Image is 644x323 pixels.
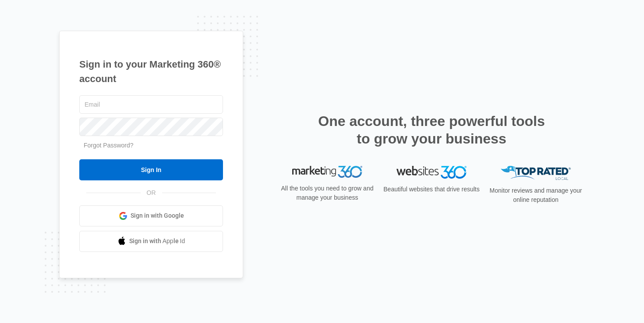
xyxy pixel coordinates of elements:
[292,166,362,178] img: Marketing 360
[84,142,134,149] a: Forgot Password?
[382,185,481,194] p: Beautiful websites that drive results
[79,95,223,114] input: Email
[315,112,548,147] h2: One account, three powerful tools to grow your business
[278,184,376,202] p: All the tools you need to grow and manage your business
[396,166,467,179] img: Websites 360
[79,205,223,226] a: Sign in with Google
[79,159,223,180] input: Sign In
[131,211,184,220] span: Sign in with Google
[487,186,585,205] p: Monitor reviews and manage your online reputation
[79,231,223,252] a: Sign in with Apple Id
[79,57,223,86] h1: Sign in to your Marketing 360® account
[501,166,571,180] img: Top Rated Local
[129,237,185,246] span: Sign in with Apple Id
[141,188,162,197] span: OR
